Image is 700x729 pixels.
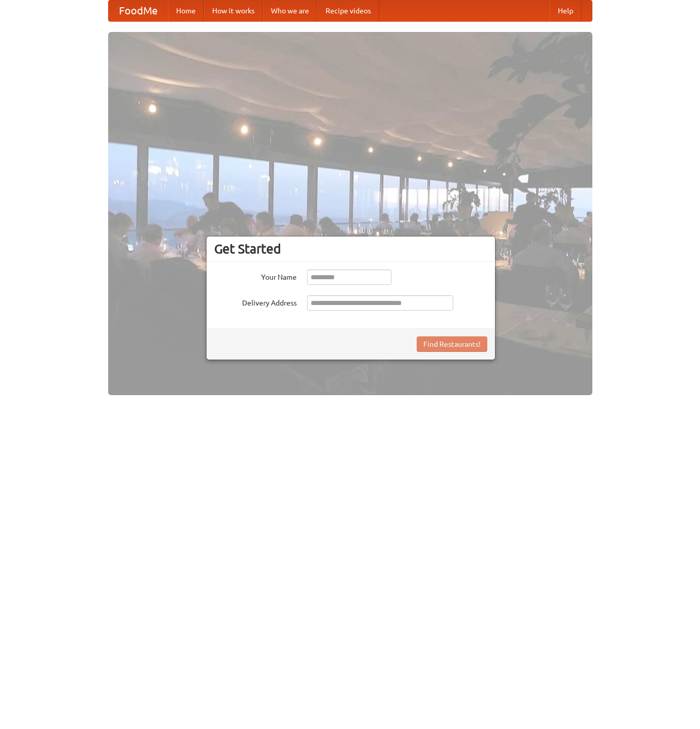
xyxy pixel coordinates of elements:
[550,1,582,21] a: Help
[168,1,204,21] a: Home
[214,295,297,308] label: Delivery Address
[214,241,487,257] h3: Get Started
[263,1,317,21] a: Who we are
[317,1,379,21] a: Recipe videos
[109,1,168,21] a: FoodMe
[214,269,297,282] label: Your Name
[204,1,263,21] a: How it works
[417,336,487,352] button: Find Restaurants!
